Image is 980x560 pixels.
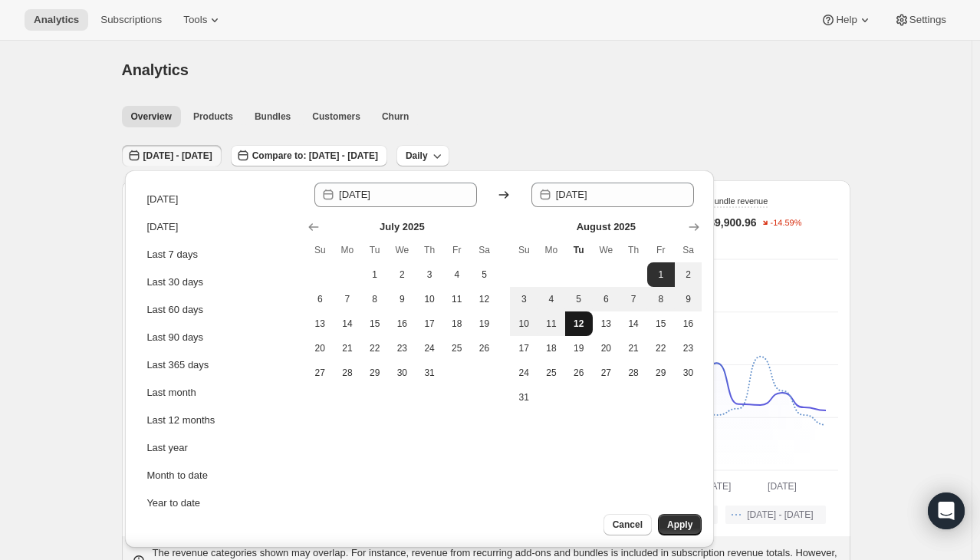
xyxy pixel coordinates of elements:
[416,311,443,336] button: Thursday July 17 2025
[142,187,295,212] button: [DATE]
[422,318,437,330] span: 17
[647,361,675,385] button: Friday August 29 2025
[449,342,465,354] span: 25
[681,244,696,256] span: Sa
[416,287,443,311] button: Thursday July 10 2025
[312,342,327,354] span: 20
[34,14,79,26] span: Analytics
[395,293,410,305] span: 9
[416,238,443,262] th: Thursday
[142,408,295,433] button: Last 12 months
[367,318,383,330] span: 15
[422,367,437,379] span: 31
[100,14,162,26] span: Subscriptions
[477,342,492,354] span: 26
[544,342,559,354] span: 18
[443,262,471,287] button: Friday July 4 2025
[146,357,209,373] div: Last 365 days
[709,196,768,206] span: Bundle revenue
[626,293,641,305] span: 7
[471,262,498,287] button: Saturday July 5 2025
[312,293,327,305] span: 6
[471,336,498,361] button: Saturday July 26 2025
[516,244,531,256] span: Su
[422,244,437,256] span: Th
[255,110,291,123] span: Bundles
[443,287,471,311] button: Friday July 11 2025
[626,244,641,256] span: Th
[416,361,443,385] button: Thursday July 31 2025
[146,219,178,235] div: [DATE]
[681,342,696,354] span: 23
[647,262,675,287] button: Start of range Friday August 1 2025
[675,287,702,311] button: Saturday August 9 2025
[131,110,172,123] span: Overview
[367,342,383,354] span: 22
[653,244,669,256] span: Fr
[389,287,416,311] button: Wednesday July 9 2025
[396,145,449,166] button: Daily
[626,367,641,379] span: 28
[142,463,295,488] button: Month to date
[544,318,559,330] span: 11
[571,293,587,305] span: 5
[361,238,389,262] th: Tuesday
[340,244,355,256] span: Mo
[565,311,593,336] button: Today Tuesday August 12 2025
[544,293,559,305] span: 4
[449,293,465,305] span: 11
[312,244,327,256] span: Su
[443,311,471,336] button: Friday July 18 2025
[367,293,383,305] span: 8
[675,361,702,385] button: Saturday August 30 2025
[142,325,295,350] button: Last 90 days
[565,336,593,361] button: Tuesday August 19 2025
[306,361,334,385] button: Sunday July 27 2025
[620,311,647,336] button: Thursday August 14 2025
[395,342,410,354] span: 23
[770,219,801,228] text: -14.59%
[593,238,620,262] th: Wednesday
[675,336,702,361] button: Saturday August 23 2025
[361,287,389,311] button: Tuesday July 8 2025
[681,367,696,379] span: 30
[422,342,437,354] span: 24
[510,238,538,262] th: Sunday
[449,244,465,256] span: Fr
[340,367,355,379] span: 28
[538,311,565,336] button: Monday August 11 2025
[768,481,797,492] text: [DATE]
[146,192,178,207] div: [DATE]
[142,491,295,516] button: Year to date
[252,150,378,162] span: Compare to: [DATE] - [DATE]
[571,367,587,379] span: 26
[571,342,587,354] span: 19
[681,268,696,281] span: 2
[603,514,652,535] button: Cancel
[510,361,538,385] button: Sunday August 24 2025
[193,110,233,123] span: Products
[909,14,946,26] span: Settings
[471,238,498,262] th: Saturday
[91,9,171,31] button: Subscriptions
[709,215,756,230] p: $9,900.96
[146,330,203,345] div: Last 90 days
[653,268,669,281] span: 1
[477,268,492,281] span: 5
[538,336,565,361] button: Monday August 18 2025
[538,361,565,385] button: Monday August 25 2025
[174,9,232,31] button: Tools
[681,318,696,330] span: 16
[142,242,295,267] button: Last 7 days
[395,268,410,281] span: 2
[599,342,614,354] span: 20
[146,302,203,318] div: Last 60 days
[620,361,647,385] button: Thursday August 28 2025
[675,238,702,262] th: Saturday
[538,238,565,262] th: Monday
[571,244,587,256] span: Tu
[334,238,361,262] th: Monday
[122,61,189,78] span: Analytics
[361,262,389,287] button: Tuesday July 1 2025
[565,287,593,311] button: Tuesday August 5 2025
